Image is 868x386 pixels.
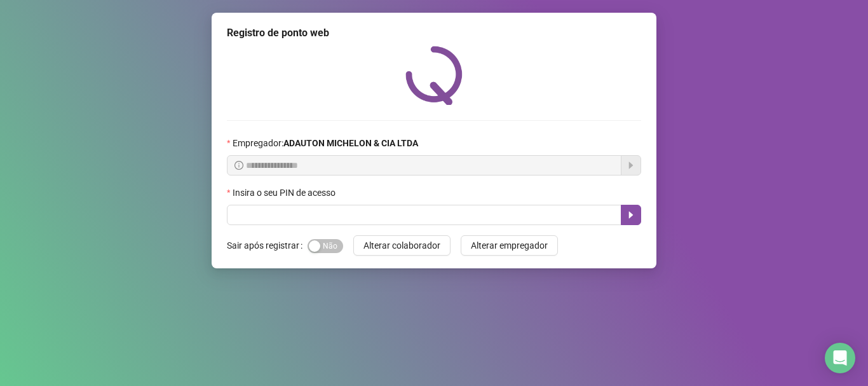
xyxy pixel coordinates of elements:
img: QRPoint [405,46,463,105]
strong: ADAUTON MICHELON & CIA LTDA [283,138,418,148]
div: Registro de ponto web [227,25,641,41]
span: Alterar empregador [471,238,548,252]
span: caret-right [626,210,636,220]
div: Open Intercom Messenger [825,343,855,373]
span: Alterar colaborador [363,238,440,252]
button: Alterar colaborador [353,235,451,256]
label: Insira o seu PIN de acesso [227,186,344,200]
label: Sair após registrar [227,235,308,256]
button: Alterar empregador [461,235,558,256]
span: Empregador : [233,136,418,150]
span: info-circle [234,161,243,170]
